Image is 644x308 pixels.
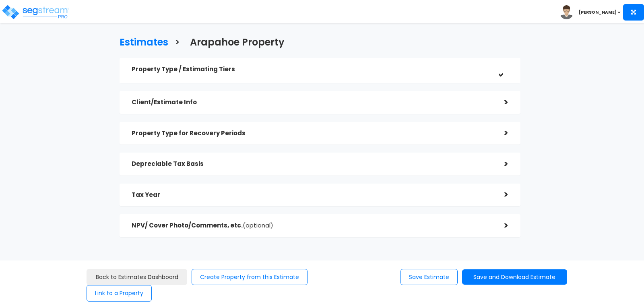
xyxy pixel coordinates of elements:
[120,37,168,50] h3: Estimates
[132,99,492,106] h5: Client/Estimate Info
[87,285,152,302] button: Link to a Property
[492,96,508,109] div: >
[132,222,492,229] h5: NPV/ Cover Photo/Comments, etc.
[559,5,574,19] img: avatar.png
[192,269,308,285] button: Create Property from this Estimate
[132,192,492,198] h5: Tax Year
[132,161,492,167] h5: Depreciable Tax Basis
[579,9,617,15] b: [PERSON_NAME]
[492,188,508,201] div: >
[492,219,508,232] div: >
[1,4,70,20] img: logo_pro_r.png
[494,61,506,77] div: >
[492,158,508,170] div: >
[114,29,168,54] a: Estimates
[243,221,273,229] span: (optional)
[87,269,187,285] a: Back to Estimates Dashboard
[190,37,285,50] h3: Arapahoe Property
[492,127,508,139] div: >
[400,269,458,285] button: Save Estimate
[462,269,567,285] button: Save and Download Estimate
[174,37,180,50] h3: >
[184,29,285,54] a: Arapahoe Property
[132,66,492,73] h5: Property Type / Estimating Tiers
[132,130,492,137] h5: Property Type for Recovery Periods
